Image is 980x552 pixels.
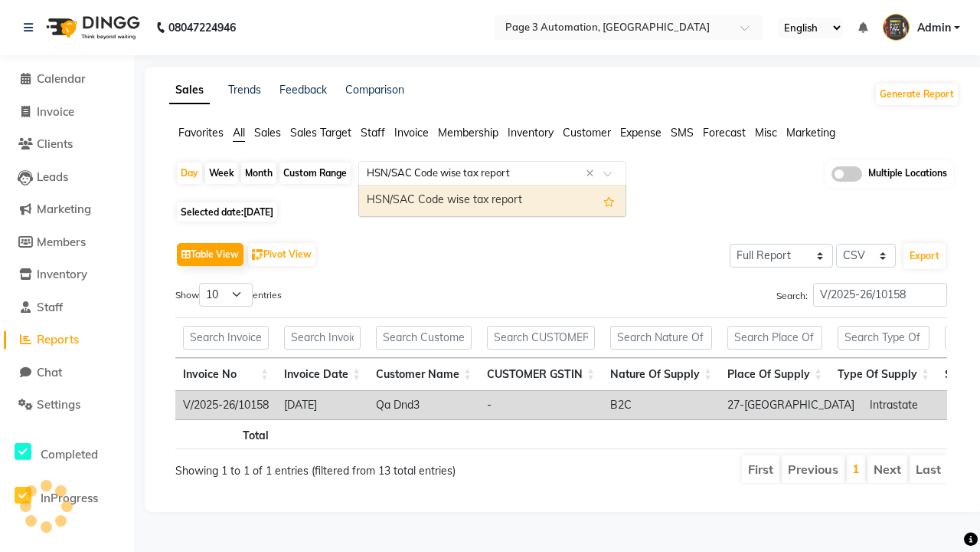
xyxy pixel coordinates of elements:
a: Chat [4,364,130,382]
span: Marketing [786,126,835,140]
input: Search: [813,283,947,307]
span: Sales Target [290,126,351,140]
div: Custom Range [279,163,351,184]
th: Customer Name: activate to sort column ascending [368,358,479,391]
td: Qa Dnd3 [368,391,479,419]
td: - [479,391,603,419]
input: Search Invoice Date [284,326,361,350]
span: Chat [37,365,62,379]
td: [DATE] [276,391,368,419]
select: Showentries [199,283,253,307]
th: Invoice No: activate to sort column ascending [175,358,276,391]
span: SMS [671,126,694,140]
span: Clients [37,136,73,151]
label: Show entries [175,283,282,307]
input: Search Type Of Supply [838,326,929,350]
td: V/2025-26/10158 [175,391,276,419]
th: CUSTOMER GSTIN: activate to sort column ascending [479,358,603,391]
span: Add this report to Favorites List [603,192,615,210]
a: Sales [169,77,210,104]
span: Invoice [37,104,74,119]
ng-dropdown-panel: Options list [358,185,626,217]
span: Inventory [508,126,554,140]
div: Month [241,163,276,184]
td: 27-[GEOGRAPHIC_DATA] [720,391,862,419]
span: Favorites [178,126,224,140]
span: Multiple Locations [868,166,947,182]
a: Settings [4,396,130,414]
a: Marketing [4,201,130,219]
span: Forecast [703,126,746,140]
th: Nature Of Supply: activate to sort column ascending [603,358,720,391]
span: Inventory [37,267,87,281]
label: Search: [776,283,947,307]
span: Invoice [394,126,429,140]
input: Search Place Of Supply [727,326,822,350]
button: Export [903,243,946,269]
th: Invoice Date: activate to sort column ascending [276,358,368,391]
span: Staff [361,126,385,140]
div: Day [177,163,202,184]
input: Search CUSTOMER GSTIN [487,326,595,350]
a: Calendar [4,71,130,88]
a: Reports [4,331,130,349]
b: 08047224946 [168,6,236,49]
input: Search Invoice No [183,326,269,350]
span: [DATE] [243,206,273,218]
span: Expense [620,126,661,140]
span: Staff [37,300,63,314]
span: Misc [755,126,777,140]
div: HSN/SAC Code wise tax report [359,186,626,216]
td: Intrastate [862,391,969,419]
span: Reports [37,332,79,347]
span: Clear all [586,166,599,182]
img: logo [39,6,144,49]
a: Staff [4,299,130,317]
button: Pivot View [248,243,315,266]
a: Comparison [345,83,404,97]
span: Leads [37,169,68,184]
span: Calendar [37,71,86,86]
a: 1 [852,461,860,476]
a: Invoice [4,103,130,121]
span: Membership [438,126,498,140]
th: Type Of Supply: activate to sort column ascending [830,358,937,391]
span: Selected date: [177,202,277,222]
span: Sales [254,126,281,140]
button: Generate Report [876,84,958,105]
th: Place Of Supply: activate to sort column ascending [720,358,830,391]
a: Inventory [4,266,130,284]
img: pivot.png [252,249,263,261]
div: Week [205,163,238,184]
span: All [233,126,245,140]
a: Leads [4,169,130,186]
a: Trends [228,83,261,97]
a: Members [4,234,130,251]
span: Settings [37,397,80,412]
td: B2C [603,391,720,419]
span: Marketing [37,202,91,216]
span: InProgress [41,491,98,505]
input: Search Customer Name [376,326,472,350]
span: Completed [41,447,98,462]
div: Showing 1 to 1 of 1 entries (filtered from 13 total entries) [175,454,484,479]
button: Table View [177,243,243,266]
a: Feedback [279,83,327,97]
img: Admin [883,14,910,41]
th: Total [175,419,276,449]
a: Clients [4,136,130,153]
input: Search Nature Of Supply [610,326,712,350]
span: Members [37,235,86,249]
span: Customer [563,126,611,140]
span: Admin [917,20,951,36]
